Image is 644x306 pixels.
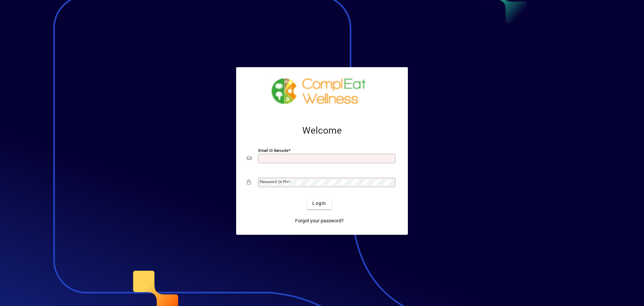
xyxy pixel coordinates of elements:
[312,200,326,207] span: Login
[260,179,288,184] mat-label: Password or Pin
[258,148,288,153] mat-label: Email or Barcode
[247,125,397,136] h2: Welcome
[307,197,331,209] button: Login
[292,215,346,227] a: Forgot your password?
[295,217,344,224] span: Forgot your password?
